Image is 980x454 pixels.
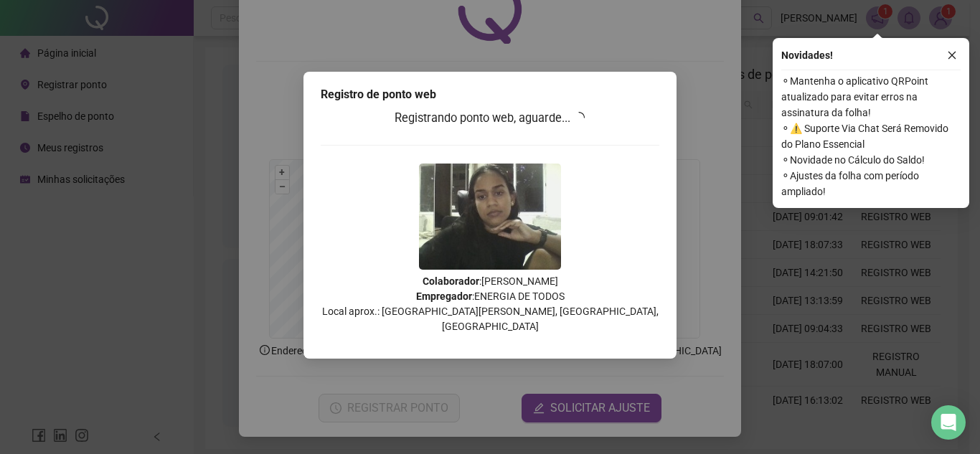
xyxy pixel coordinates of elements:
[781,152,961,168] span: ⚬ Novidade no Cálculo do Saldo!
[321,86,659,103] div: Registro de ponto web
[781,120,961,152] span: ⚬ ⚠️ Suporte Via Chat Será Removido do Plano Essencial
[571,109,588,126] span: loading
[416,290,472,302] strong: Empregador
[321,274,659,334] p: : [PERSON_NAME] : ENERGIA DE TODOS Local aprox.: [GEOGRAPHIC_DATA][PERSON_NAME], [GEOGRAPHIC_DATA...
[931,405,966,440] div: Open Intercom Messenger
[947,50,957,60] span: close
[423,275,479,287] strong: Colaborador
[321,109,659,128] h3: Registrando ponto web, aguarde...
[419,164,561,270] img: 9k=
[781,168,961,199] span: ⚬ Ajustes da folha com período ampliado!
[781,47,833,63] span: Novidades !
[781,73,961,120] span: ⚬ Mantenha o aplicativo QRPoint atualizado para evitar erros na assinatura da folha!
